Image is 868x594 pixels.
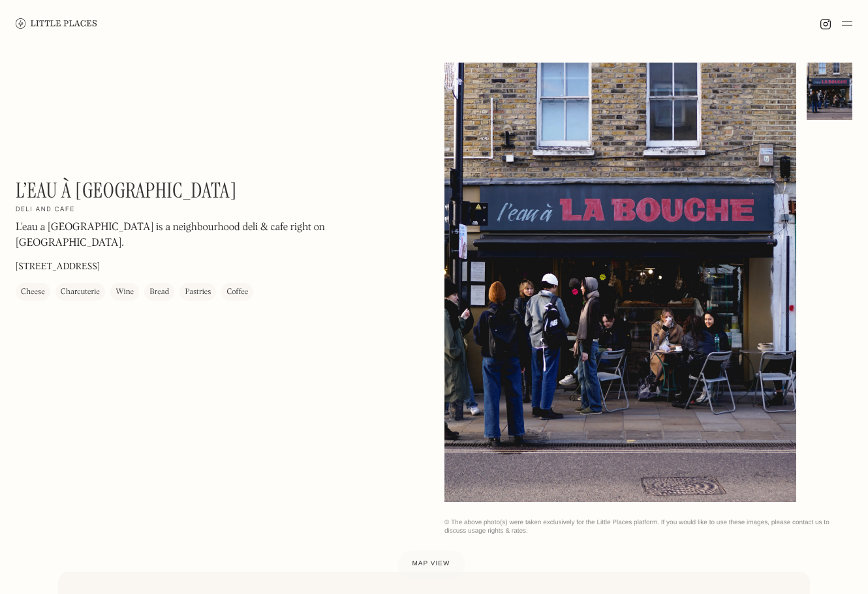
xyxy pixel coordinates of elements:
a: Map view [397,550,466,578]
div: Cheese [21,286,45,299]
p: L'eau a [GEOGRAPHIC_DATA] is a neighbourhood deli & cafe right on [GEOGRAPHIC_DATA]. [16,220,368,252]
span: Map view [412,560,450,567]
div: Coffee [226,286,248,299]
div: Pastries [185,286,211,299]
h1: L’eau à [GEOGRAPHIC_DATA] [16,178,237,203]
h2: Deli and cafe [16,206,75,215]
div: © The above photo(s) were taken exclusively for the Little Places platform. If you would like to ... [444,518,852,535]
p: [STREET_ADDRESS] [16,261,100,275]
div: Bread [149,286,169,299]
div: Charcuterie [61,286,100,299]
div: Wine [116,286,134,299]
